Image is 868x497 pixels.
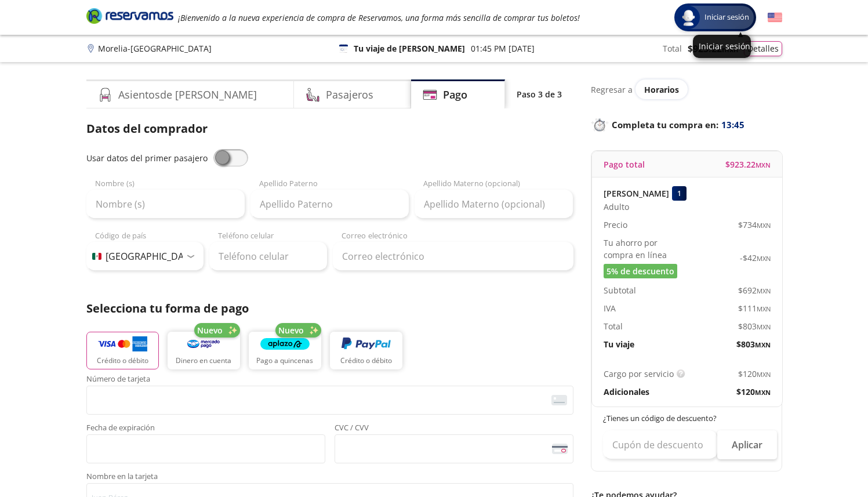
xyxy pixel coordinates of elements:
[801,430,856,485] iframe: Messagebird Livechat Widget
[604,368,674,380] p: Cargo por servicio
[738,320,771,332] span: $ 803
[757,221,771,230] small: MXN
[606,265,674,277] span: 5% de descuento
[644,84,679,95] span: Horarios
[168,332,240,369] button: Dinero en cuenta
[757,322,771,331] small: MXN
[755,340,771,349] small: MXN
[330,332,402,369] button: Crédito o débito
[604,320,623,332] p: Total
[738,219,771,231] span: $ 734
[86,120,573,137] p: Datos del comprador
[672,186,687,201] div: 1
[443,87,467,103] h4: Pago
[603,413,771,425] p: ¿Tienes un código de descuento?
[604,302,616,314] p: IVA
[604,237,687,261] p: Tu ahorro por compra en línea
[178,12,580,23] em: ¡Bienvenido a la nueva experiencia de compra de Reservamos, una forma más sencilla de comprar tus...
[517,88,562,100] p: Paso 3 de 3
[86,300,573,317] p: Selecciona tu forma de pago
[604,219,627,231] p: Precio
[756,161,771,169] small: MXN
[738,302,771,314] span: $ 111
[471,42,535,55] p: 01:45 PM [DATE]
[249,332,321,369] button: Pago a quincenas
[92,438,320,460] iframe: Iframe de la fecha de caducidad de la tarjeta asegurada
[757,254,771,263] small: MXN
[333,242,573,271] input: Correo electrónico
[256,355,313,366] p: Pago a quincenas
[717,430,777,459] button: Aplicar
[86,7,173,28] a: Brand Logo
[86,375,573,386] span: Número de tarjeta
[721,118,744,132] span: 13:45
[86,7,173,24] i: Brand Logo
[663,42,682,55] p: Total
[340,355,392,366] p: Crédito o débito
[98,42,212,55] p: Morelia - [GEOGRAPHIC_DATA]
[86,153,208,164] span: Usar datos del primer pasajero
[591,117,782,133] p: Completa tu compra en :
[92,253,101,260] img: MX
[118,87,257,103] h4: Asientos de [PERSON_NAME]
[738,368,771,380] span: $ 120
[768,10,782,25] button: English
[86,332,159,369] button: Crédito o débito
[326,87,373,103] h4: Pasajeros
[738,284,771,296] span: $ 692
[757,286,771,295] small: MXN
[86,424,325,434] span: Fecha de expiración
[340,438,568,460] iframe: Iframe del código de seguridad de la tarjeta asegurada
[415,190,573,219] input: Apellido Materno (opcional)
[736,338,771,350] span: $ 803
[757,304,771,313] small: MXN
[604,201,629,213] span: Adulto
[757,370,771,379] small: MXN
[335,424,573,434] span: CVC / CVV
[197,324,223,336] span: Nuevo
[86,190,245,219] input: Nombre (s)
[725,158,771,170] span: $ 923.22
[740,252,771,264] span: -$ 42
[736,386,771,398] span: $ 120
[603,430,717,459] input: Cupón de descuento
[604,187,669,199] p: [PERSON_NAME]
[92,389,568,411] iframe: Iframe del número de tarjeta asegurada
[744,41,782,56] button: Detalles
[591,84,633,96] p: Regresar a
[688,42,738,56] span: $ 923.22
[176,355,231,366] p: Dinero en cuenta
[209,242,327,271] input: Teléfono celular
[604,338,634,350] p: Tu viaje
[354,42,465,55] p: Tu viaje de [PERSON_NAME]
[700,12,754,23] span: Iniciar sesión
[86,473,573,483] span: Nombre en la tarjeta
[604,158,645,170] p: Pago total
[591,79,782,99] div: Regresar a ver horarios
[278,324,304,336] span: Nuevo
[699,41,745,52] p: Iniciar sesión
[755,388,771,397] small: MXN
[551,395,567,405] img: card
[604,284,636,296] p: Subtotal
[604,386,649,398] p: Adicionales
[97,355,148,366] p: Crédito o débito
[250,190,409,219] input: Apellido Paterno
